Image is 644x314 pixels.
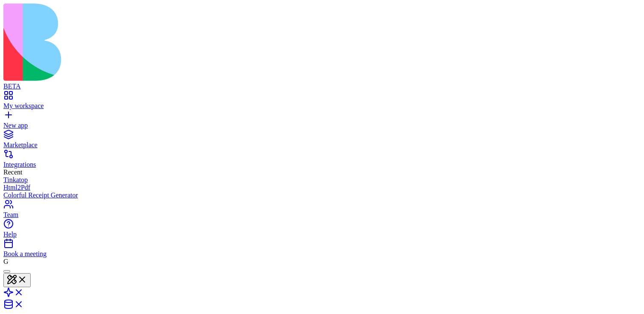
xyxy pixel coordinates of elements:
[3,203,641,219] a: Team
[3,3,346,81] img: logo
[3,176,641,184] a: Tinkatop
[3,211,641,219] div: Team
[3,122,641,129] div: New app
[3,114,641,129] a: New app
[3,250,641,258] div: Book a meeting
[3,184,641,191] a: Html2Pdf
[3,75,641,90] a: BETA
[3,243,641,258] a: Book a meeting
[3,191,641,199] a: Colorful Receipt Generator
[3,134,641,149] a: Marketplace
[3,231,641,238] div: Help
[3,94,641,110] a: My workspace
[3,258,9,265] span: G
[3,168,22,176] span: Recent
[3,223,641,238] a: Help
[3,102,641,110] div: My workspace
[3,161,641,168] div: Integrations
[3,141,641,149] div: Marketplace
[3,153,641,168] a: Integrations
[3,83,641,90] div: BETA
